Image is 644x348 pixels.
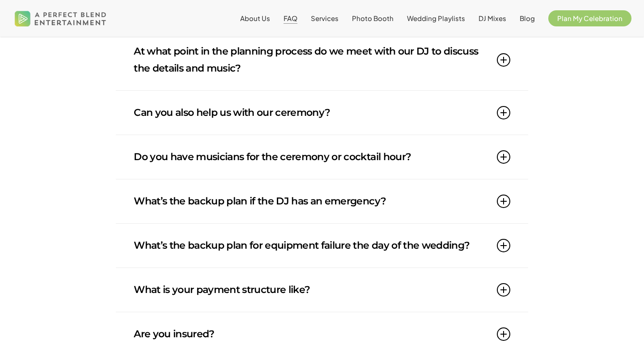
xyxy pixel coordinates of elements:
a: At what point in the planning process do we meet with our DJ to discuss the details and music? [134,30,510,90]
a: DJ Mixes [479,15,506,22]
span: Plan My Celebration [557,14,623,22]
a: Photo Booth [352,15,394,22]
span: Photo Booth [352,14,394,22]
a: FAQ [284,15,297,22]
a: Do you have musicians for the ceremony or cocktail hour? [134,135,510,179]
span: DJ Mixes [479,14,506,22]
a: Can you also help us with our ceremony? [134,91,510,135]
a: About Us [240,15,270,22]
img: A Perfect Blend Entertainment [13,4,109,33]
a: What’s the backup plan for equipment failure the day of the wedding? [134,224,510,267]
span: About Us [240,14,270,22]
a: Plan My Celebration [548,15,631,22]
span: Services [311,14,339,22]
a: What’s the backup plan if the DJ has an emergency? [134,179,510,223]
a: Blog [520,15,535,22]
span: Blog [520,14,535,22]
a: Wedding Playlists [407,15,465,22]
span: FAQ [284,14,297,22]
a: Services [311,15,339,22]
a: What is your payment structure like? [134,268,510,312]
span: Wedding Playlists [407,14,465,22]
